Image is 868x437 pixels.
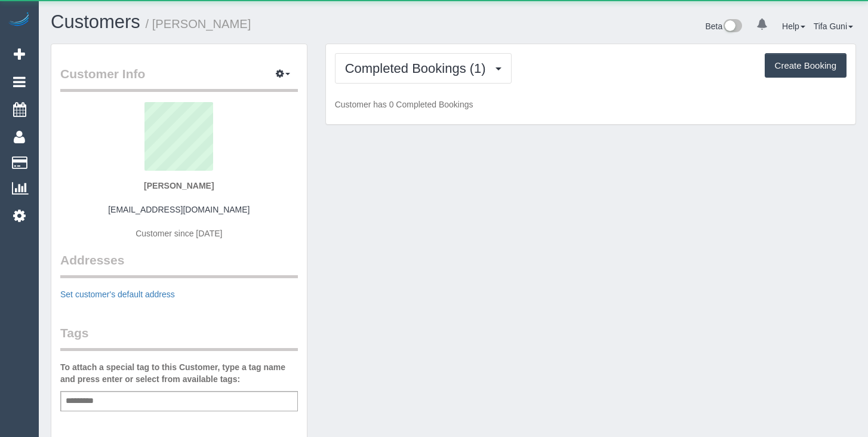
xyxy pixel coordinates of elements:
legend: Tags [60,324,298,351]
button: Completed Bookings (1) [335,53,512,84]
legend: Customer Info [60,65,298,92]
a: Beta [705,21,742,31]
strong: [PERSON_NAME] [144,181,214,190]
a: Tifa Guni [814,21,853,31]
p: Customer has 0 Completed Bookings [335,99,847,110]
a: Customers [51,11,140,32]
small: / [PERSON_NAME] [146,17,251,30]
button: Create Booking [765,53,847,78]
img: New interface [722,19,742,35]
label: To attach a special tag to this Customer, type a tag name and press enter or select from availabl... [60,361,298,385]
span: Completed Bookings (1) [345,61,492,76]
a: Help [782,21,805,31]
img: Automaid Logo [7,12,31,29]
a: [EMAIL_ADDRESS][DOMAIN_NAME] [108,205,250,214]
a: Set customer's default address [60,290,175,299]
span: Customer since [DATE] [136,229,222,238]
